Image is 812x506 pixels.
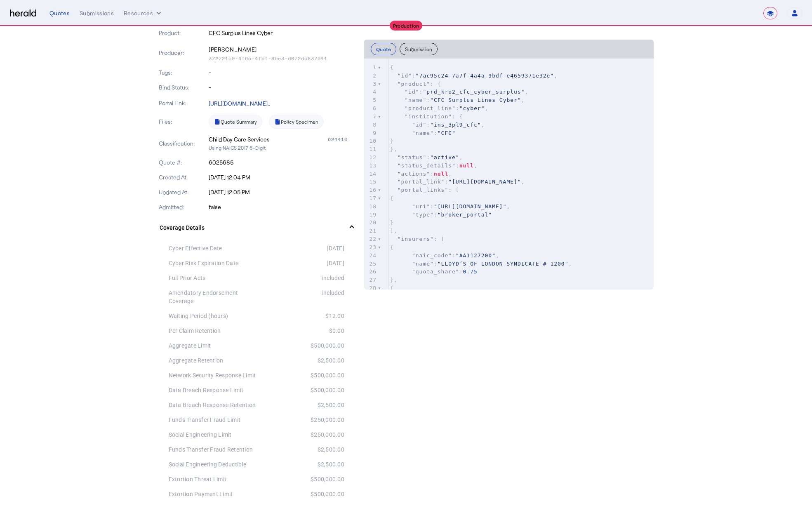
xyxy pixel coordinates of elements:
span: "product" [398,81,430,87]
span: null [459,162,474,169]
span: "actions" [398,171,430,177]
div: 1 [364,64,378,72]
p: [PERSON_NAME] [209,44,354,55]
div: 5 [364,96,378,104]
div: 4 [364,88,378,96]
p: Producer: [159,49,207,57]
p: CFC Surplus Lines Cyber [209,29,354,37]
span: "id" [412,122,426,128]
mat-panel-title: Coverage Details [160,224,344,232]
mat-expansion-panel-header: Coverage Details [159,214,354,241]
p: Files: [159,118,207,126]
div: 18 [364,202,378,211]
span: : , [390,73,558,79]
span: "active" [430,154,459,160]
span: "id" [405,89,419,95]
span: : , [390,179,525,185]
p: Created At: [159,173,207,181]
span: ], [390,228,398,234]
div: 9 [364,129,378,137]
span: : [390,268,478,275]
div: $250,000.00 [257,416,344,424]
div: Cyber Effective Date [169,244,257,252]
span: "uri" [412,203,430,209]
span: "ins_3pl9_cfc" [430,122,481,128]
div: Data Breach Response Limit [169,386,257,394]
span: : [ [390,187,459,193]
div: 19 [364,211,378,219]
div: Social Engineering Deductible [169,460,257,468]
span: "portal_link" [398,179,445,185]
span: : { [390,113,463,120]
div: Waiting Period (hours) [169,312,257,320]
span: 0.75 [463,268,478,275]
span: "name" [412,261,434,267]
div: included [257,289,344,305]
div: 25 [364,260,378,268]
div: 15 [364,178,378,186]
div: [DATE] [257,259,344,267]
span: "AA1127200" [456,252,496,259]
div: 12 [364,153,378,162]
span: }, [390,277,398,283]
span: { [390,195,394,201]
div: $2,500.00 [257,356,344,365]
div: Network Security Response Limit [169,371,257,379]
span: : , [390,252,499,259]
span: } [390,138,394,144]
span: : , [390,105,488,111]
span: "7ac95c24-7a7f-4a4a-9bdf-e4659371e32e" [416,73,554,79]
span: }, [390,146,398,152]
div: 24 [364,252,378,260]
div: $500,000.00 [257,371,344,379]
div: Data Breach Response Retention [169,401,257,409]
a: [URL][DOMAIN_NAME].. [209,100,270,107]
div: $500,000.00 [257,475,344,483]
p: Classification: [159,139,207,148]
div: Extortion Payment Limit [169,490,257,498]
span: "[URL][DOMAIN_NAME]" [448,179,521,185]
span: "name" [405,97,426,103]
a: Quote Summary [209,115,262,129]
p: Product: [159,29,207,37]
div: Amendatory Endorsement Coverage [169,289,257,305]
button: Quote [371,43,397,55]
div: Funds Transfer Fraud Limit [169,416,257,424]
div: $500,000.00 [257,341,344,350]
div: 3 [364,80,378,88]
p: [DATE] 12:05 PM [209,188,354,196]
p: 372721c0-4f6a-4f5f-85e3-d072dd837911 [209,55,354,62]
div: Child Day Care Services [209,135,270,144]
span: : , [390,171,452,177]
p: Tags: [159,68,207,77]
span: : , [390,162,478,169]
div: Cyber Risk Expiration Date [169,259,257,267]
div: $500,000.00 [257,386,344,394]
span: : , [390,154,463,160]
div: 22 [364,235,378,243]
div: 2 [364,72,378,80]
span: : , [390,97,525,103]
p: - [209,83,354,92]
span: "prd_kro2_cfc_cyber_surplus" [423,89,525,95]
span: "quota_share" [412,268,459,275]
div: [DATE] [257,244,344,252]
button: Submission [400,43,438,55]
p: Updated At: [159,188,207,196]
span: "broker_portal" [438,212,492,218]
span: "[URL][DOMAIN_NAME]" [434,203,507,209]
div: Funds Transfer Fraud Retention [169,445,257,454]
div: included [257,274,344,282]
span: : [390,212,492,218]
div: 28 [364,284,378,292]
div: 8 [364,121,378,129]
div: 14 [364,170,378,178]
div: 21 [364,227,378,235]
div: 17 [364,194,378,202]
span: : , [390,203,510,209]
p: Admitted: [159,203,207,211]
span: { [390,64,394,71]
span: : , [390,89,529,95]
div: 11 [364,145,378,153]
p: Quote #: [159,158,207,167]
